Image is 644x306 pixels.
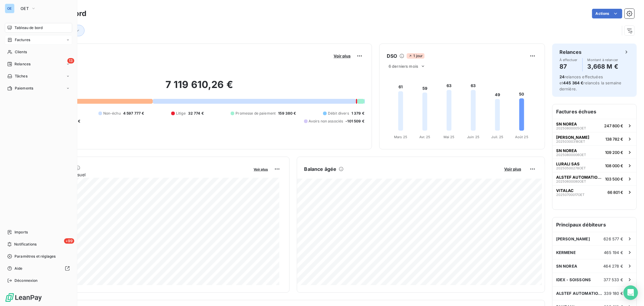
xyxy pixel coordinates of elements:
[553,132,636,145] button: [PERSON_NAME]20250300318OET138 782 €
[14,61,30,67] span: Relances
[605,177,623,181] span: 103 500 €
[15,86,33,91] span: Paiements
[176,111,186,116] span: Litige
[252,166,270,172] button: Voir plus
[556,193,585,197] span: 20250700017OET
[5,71,72,81] a: Tâches
[604,123,623,128] span: 247 800 €
[394,135,407,139] tspan: Mars 25
[556,126,586,130] span: 20250800005OET
[553,119,636,132] button: SN NOREA20250800005OET247 800 €
[14,229,28,235] span: Imports
[5,252,72,261] a: Paramètres et réglages
[605,150,623,155] span: 109 200 €
[553,159,636,172] button: LURALI SAS20250500278OET108 000 €
[34,79,364,97] h2: 7 119 610,26 €
[559,62,578,71] h4: 87
[5,59,72,69] a: 13Relances
[556,161,580,166] span: LURALI SAS
[607,190,623,195] span: 66 801 €
[444,135,455,139] tspan: Mai 25
[605,137,623,142] span: 138 782 €
[278,111,296,116] span: 159 380 €
[387,52,397,60] h6: DSO
[553,172,636,185] button: ALSTEF AUTOMATION S.A20250600080OET103 500 €
[502,166,523,172] button: Voir plus
[556,175,603,180] span: ALSTEF AUTOMATION S.A
[492,135,504,139] tspan: Juil. 25
[14,266,23,271] span: Aide
[556,291,604,296] span: ALSTEF AUTOMATION S.A
[15,37,30,43] span: Factures
[556,188,574,193] span: VITALAC
[15,73,27,79] span: Tâches
[604,250,623,255] span: 465 194 €
[351,111,364,116] span: 1 379 €
[5,227,72,237] a: Imports
[556,153,586,157] span: 20250800006OET
[556,148,577,153] span: SN NOREA
[563,80,583,85] span: 445 364 €
[515,135,528,139] tspan: Août 25
[559,74,622,91] span: relances effectuées et relancés la semaine dernière.
[553,145,636,159] button: SN NOREA20250800006OET109 200 €
[556,180,586,183] span: 20250600080OET
[123,111,144,116] span: 4 597 777 €
[304,165,337,173] h6: Balance âgée
[604,277,623,282] span: 377 533 €
[5,264,72,273] a: Aide
[556,250,576,255] span: KERMENE
[334,54,351,58] span: Voir plus
[188,111,204,116] span: 32 774 €
[5,83,72,93] a: Paiements
[407,53,425,59] span: 1 jour
[556,166,586,170] span: 20250500278OET
[588,62,618,71] h4: 3,668 M €
[64,238,74,244] span: +99
[14,254,56,259] span: Paramètres et réglages
[559,58,578,62] span: À effectuer
[235,111,276,116] span: Promesse de paiement
[5,4,14,13] div: OE
[34,171,250,178] span: Chiffre d'affaires mensuel
[5,47,72,57] a: Clients
[556,236,590,241] span: [PERSON_NAME]
[309,119,343,124] span: Avoirs non associés
[588,58,618,62] span: Montant à relancer
[5,23,72,33] a: Tableau de bord
[14,278,38,283] span: Déconnexion
[623,285,638,300] div: Open Intercom Messenger
[14,25,43,31] span: Tableau de bord
[592,9,622,18] button: Actions
[15,49,27,55] span: Clients
[604,291,623,296] span: 339 180 €
[556,135,589,140] span: [PERSON_NAME]
[328,111,349,116] span: Débit divers
[556,264,577,269] span: SN NOREA
[254,167,268,171] span: Voir plus
[389,64,418,69] span: 6 derniers mois
[553,104,636,119] h6: Factures échues
[21,6,29,11] span: OET
[5,35,72,45] a: Factures
[604,236,623,241] span: 626 577 €
[556,140,585,143] span: 20250300318OET
[556,122,577,126] span: SN NOREA
[332,53,352,59] button: Voir plus
[553,185,636,199] button: VITALAC20250700017OET66 801 €
[67,58,74,63] span: 13
[346,119,365,124] span: -101 509 €
[419,135,431,139] tspan: Avr. 25
[604,264,623,269] span: 464 278 €
[467,135,479,139] tspan: Juin 25
[605,163,623,168] span: 108 000 €
[553,217,636,232] h6: Principaux débiteurs
[14,242,37,247] span: Notifications
[559,48,582,56] h6: Relances
[5,293,42,302] img: Logo LeanPay
[559,74,565,79] span: 24
[556,277,591,282] span: IDEX - SOISSONS
[103,111,121,116] span: Non-échu
[504,167,521,171] span: Voir plus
